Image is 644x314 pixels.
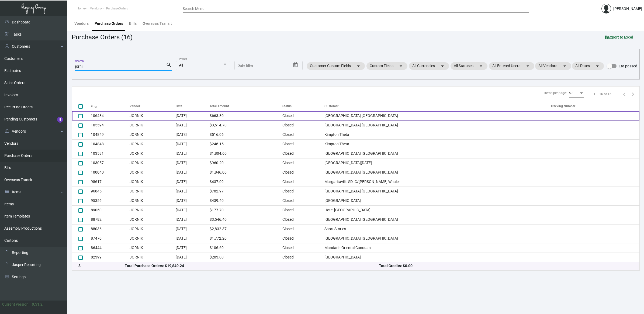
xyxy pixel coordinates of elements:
span: PurchaseOrders [106,7,128,10]
td: $663.80 [210,111,282,120]
mat-chip: Custom Fields [366,62,407,70]
div: Current version: [2,302,30,307]
td: [GEOGRAPHIC_DATA] [GEOGRAPHIC_DATA] [324,234,551,243]
div: Total Credits: $0.00 [379,263,633,269]
td: $106.60 [210,243,282,253]
div: Total Amount [210,104,282,109]
td: Closed [282,253,324,262]
td: JORNIK [130,215,176,224]
div: Total Purchase Orders: $19,849.24 [125,263,379,269]
span: All [179,63,183,67]
td: JORNIK [130,224,176,234]
td: [DATE] [176,149,210,158]
td: $246.15 [210,139,282,149]
td: [GEOGRAPHIC_DATA] [GEOGRAPHIC_DATA] [324,111,551,120]
td: $1,846.00 [210,168,282,177]
mat-icon: arrow_drop_down [439,63,446,69]
td: Closed [282,149,324,158]
div: Purchase Orders [95,21,123,26]
mat-chip: All Vendors [535,62,571,70]
td: [GEOGRAPHIC_DATA][DATE] [324,158,551,168]
input: End date [259,64,285,68]
mat-chip: Customer Custom Fields [307,62,365,70]
td: Kimpton Theta [324,130,551,139]
span: Vendors [90,7,101,10]
td: Closed [282,196,324,205]
div: Status [282,104,292,109]
span: Home [77,7,85,10]
td: $1,804.60 [210,149,282,158]
td: 104848 [91,139,130,149]
td: [DATE] [176,205,210,215]
td: JORNIK [130,243,176,253]
td: [GEOGRAPHIC_DATA] [GEOGRAPHIC_DATA] [324,168,551,177]
td: [GEOGRAPHIC_DATA] [GEOGRAPHIC_DATA] [324,215,551,224]
td: [GEOGRAPHIC_DATA] [GEOGRAPHIC_DATA] [324,149,551,158]
div: Tracking Number [550,104,639,109]
td: [DATE] [176,243,210,253]
td: JORNIK [130,187,176,196]
div: Vendor [130,104,176,109]
td: Closed [282,215,324,224]
div: [PERSON_NAME] [613,6,642,12]
td: Closed [282,130,324,139]
td: [DATE] [176,253,210,262]
td: [GEOGRAPHIC_DATA] [GEOGRAPHIC_DATA] [324,187,551,196]
div: 1 – 16 of 16 [594,92,611,96]
td: JORNIK [130,120,176,130]
td: 106484 [91,111,130,120]
td: Margaritaville SD- C/[PERSON_NAME] Whaler [324,177,551,187]
td: $203.00 [210,253,282,262]
span: 50 [569,91,573,95]
td: Closed [282,158,324,168]
td: [DATE] [176,177,210,187]
div: $ [78,263,125,269]
td: Closed [282,111,324,120]
td: [DATE] [176,196,210,205]
td: $439.40 [210,196,282,205]
div: Vendor [130,104,140,109]
div: Bills [129,21,137,26]
td: 86444 [91,243,130,253]
td: Closed [282,234,324,243]
div: Date [176,104,182,109]
td: JORNIK [130,111,176,120]
button: Next page [629,90,637,98]
td: JORNIK [130,139,176,149]
td: Closed [282,187,324,196]
td: 103057 [91,158,130,168]
td: Closed [282,120,324,130]
mat-icon: arrow_drop_down [478,63,484,69]
td: 100040 [91,168,130,177]
td: 89050 [91,205,130,215]
td: Hotel [GEOGRAPHIC_DATA] [324,205,551,215]
td: 82399 [91,253,130,262]
div: Customer [324,104,338,109]
td: Mandarin Oriental Canouan [324,243,551,253]
mat-chip: All Statuses [451,62,487,70]
td: [GEOGRAPHIC_DATA] [GEOGRAPHIC_DATA] [324,120,551,130]
mat-chip: All Entered Users [489,62,534,70]
td: JORNIK [130,168,176,177]
td: 104849 [91,130,130,139]
td: Closed [282,243,324,253]
td: 105594 [91,120,130,130]
div: # [91,104,93,109]
td: JORNIK [130,253,176,262]
td: JORNIK [130,234,176,243]
td: $3,514.70 [210,120,282,130]
div: # [91,104,130,109]
td: JORNIK [130,205,176,215]
td: [GEOGRAPHIC_DATA] [324,196,551,205]
div: Purchase Orders (16) [72,32,133,42]
td: $782.97 [210,187,282,196]
td: [DATE] [176,215,210,224]
td: JORNIK [130,177,176,187]
button: Open calendar [291,61,300,69]
mat-select: Items per page: [569,91,584,95]
td: 95356 [91,196,130,205]
td: [DATE] [176,158,210,168]
td: [DATE] [176,234,210,243]
td: 103581 [91,149,130,158]
td: Closed [282,177,324,187]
